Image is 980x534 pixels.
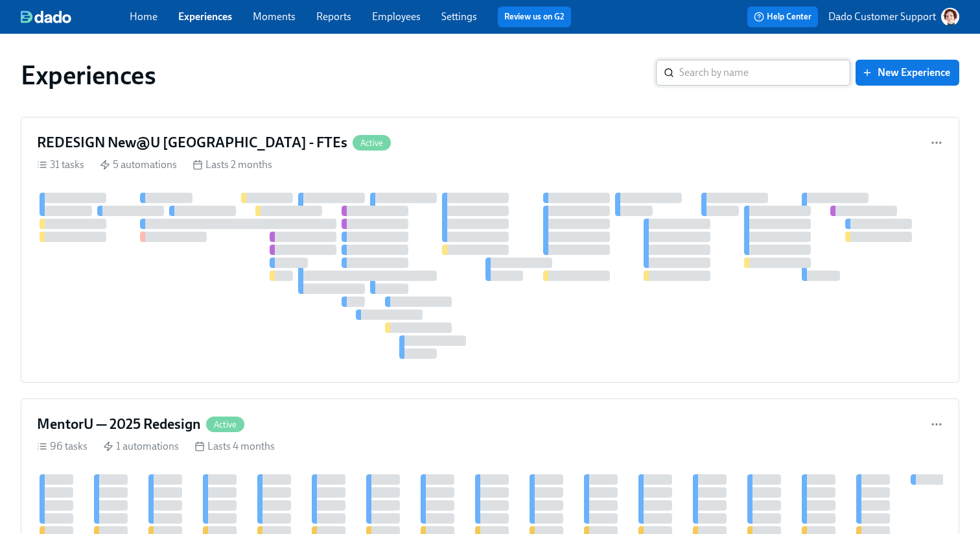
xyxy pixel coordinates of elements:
[37,439,87,454] div: 96 tasks
[178,10,232,23] a: Experiences
[828,10,936,24] p: Dado Customer Support
[441,10,477,23] a: Settings
[498,6,571,27] button: Review us on G2
[37,158,84,172] div: 31 tasks
[828,8,959,26] button: Dado Customer Support
[253,10,296,23] a: Moments
[21,10,130,23] a: dado
[865,66,950,79] span: New Experience
[192,158,272,172] div: Lasts 2 months
[679,60,850,86] input: Search by name
[37,133,347,152] h4: REDESIGN New@U [GEOGRAPHIC_DATA] - FTEs
[856,60,959,86] button: New Experience
[21,117,959,383] a: REDESIGN New@U [GEOGRAPHIC_DATA] - FTEsActive31 tasks 5 automations Lasts 2 months
[103,439,179,454] div: 1 automations
[754,10,811,23] span: Help Center
[372,10,421,23] a: Employees
[504,10,565,23] a: Review us on G2
[194,439,275,454] div: Lasts 4 months
[21,60,156,91] h1: Experiences
[206,420,244,430] span: Active
[130,10,157,23] a: Home
[21,10,71,23] img: dado
[316,10,351,23] a: Reports
[353,138,391,148] span: Active
[37,415,201,434] h4: MentorU — 2025 Redesign
[100,158,177,172] div: 5 automations
[941,8,959,26] img: AATXAJw-nxTkv1ws5kLOi-TQIsf862R-bs_0p3UQSuGH=s96-c
[747,6,818,27] button: Help Center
